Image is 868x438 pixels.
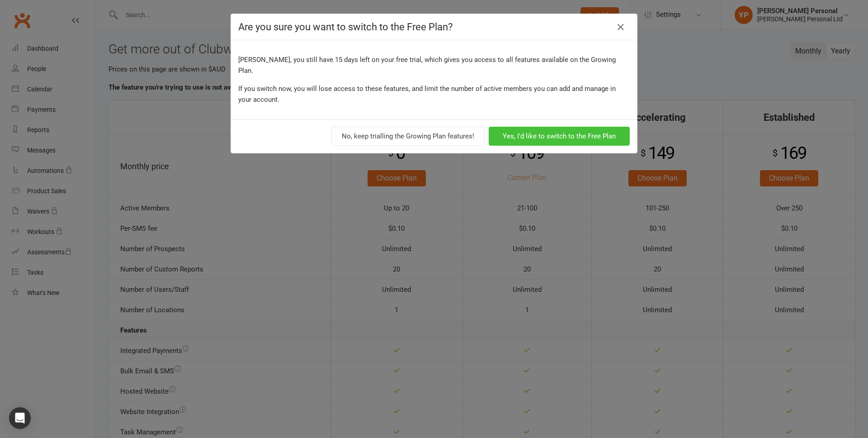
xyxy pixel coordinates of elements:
[331,127,485,146] button: No, keep trialling the Growing Plan features!
[9,407,31,429] div: Open Intercom Messenger
[238,85,616,104] span: If you switch now, you will lose access to these features, and limit the number of active members...
[489,127,630,146] button: Yes, I'd like to switch to the Free Plan
[613,20,628,34] button: Close
[238,21,630,33] h4: Are you sure you want to switch to the Free Plan?
[238,56,616,75] span: [PERSON_NAME], you still have 15 days left on your free trial, which gives you access to all feat...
